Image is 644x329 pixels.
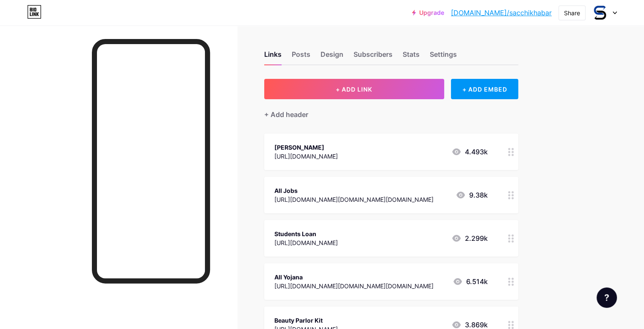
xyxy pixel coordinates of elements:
[451,8,552,18] a: [DOMAIN_NAME]/sacchikhabar
[430,49,457,64] div: Settings
[274,273,434,282] div: All Yojana
[274,282,434,290] div: [URL][DOMAIN_NAME][DOMAIN_NAME][DOMAIN_NAME]
[451,233,488,243] div: 2.299k
[412,9,444,16] a: Upgrade
[456,190,488,200] div: 9.38k
[274,195,434,204] div: [URL][DOMAIN_NAME][DOMAIN_NAME][DOMAIN_NAME]
[453,276,488,287] div: 6.514k
[451,147,488,157] div: 4.493k
[274,186,434,195] div: All Jobs
[564,8,580,17] div: Share
[592,5,608,21] img: sacchikhabar
[354,49,392,64] div: Subscribers
[264,49,282,64] div: Links
[264,109,308,120] div: + Add header
[274,229,338,238] div: Students Loan
[274,152,338,161] div: [URL][DOMAIN_NAME]
[403,49,420,64] div: Stats
[292,49,310,64] div: Posts
[274,238,338,247] div: [URL][DOMAIN_NAME]
[451,79,518,99] div: + ADD EMBED
[321,49,343,64] div: Design
[274,143,338,152] div: [PERSON_NAME]
[274,316,338,325] div: Beauty Parlor Kit
[336,86,372,93] span: + ADD LINK
[264,79,444,99] button: + ADD LINK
